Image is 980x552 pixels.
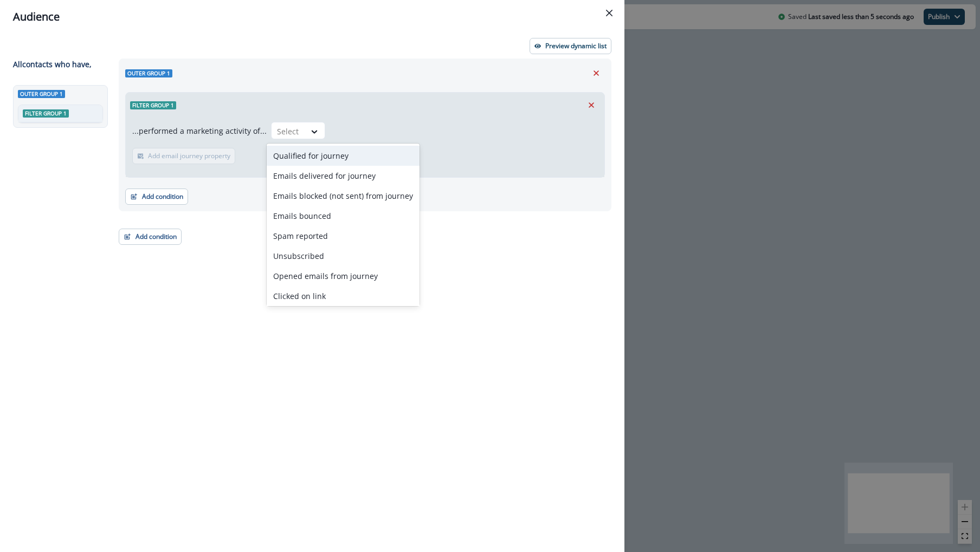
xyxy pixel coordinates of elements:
[601,4,618,22] button: Close
[148,152,230,160] p: Add email journey property
[267,266,420,286] div: Opened emails from journey
[588,65,605,81] button: Remove
[267,146,420,166] div: Qualified for journey
[13,59,92,70] p: All contact s who have,
[267,226,420,246] div: Spam reported
[18,90,65,98] span: Outer group 1
[125,69,172,77] span: Outer group 1
[267,166,420,186] div: Emails delivered for journey
[132,125,267,137] p: ...performed a marketing activity of...
[130,101,176,109] span: Filter group 1
[267,206,420,226] div: Emails bounced
[132,148,235,164] button: Add email journey property
[119,229,182,245] button: Add condition
[545,42,607,50] p: Preview dynamic list
[267,246,420,266] div: Unsubscribed
[530,38,611,54] button: Preview dynamic list
[267,286,420,306] div: Clicked on link
[23,109,69,118] span: Filter group 1
[267,186,420,206] div: Emails blocked (not sent) from journey
[13,9,611,25] div: Audience
[125,189,188,205] button: Add condition
[583,97,600,113] button: Remove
